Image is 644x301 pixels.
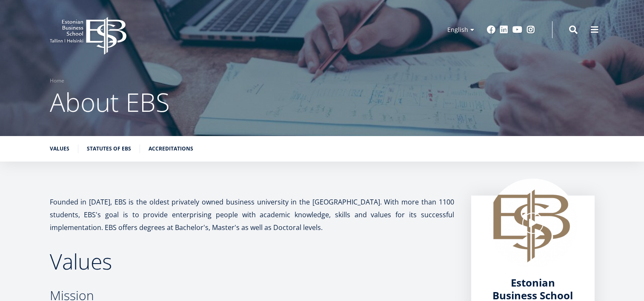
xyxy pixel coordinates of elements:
a: Instagram [527,26,535,34]
a: Statutes of EBS [87,145,131,153]
a: Facebook [487,26,495,34]
h2: Values [50,251,454,272]
a: Values [50,145,69,153]
p: Founded in [DATE], EBS is the oldest privately owned business university in the [GEOGRAPHIC_DATA]... [50,196,454,234]
a: Youtube [512,26,522,34]
a: Linkedin [500,26,508,34]
a: Home [50,77,64,85]
a: Accreditations [149,145,193,153]
span: About EBS [50,85,170,119]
